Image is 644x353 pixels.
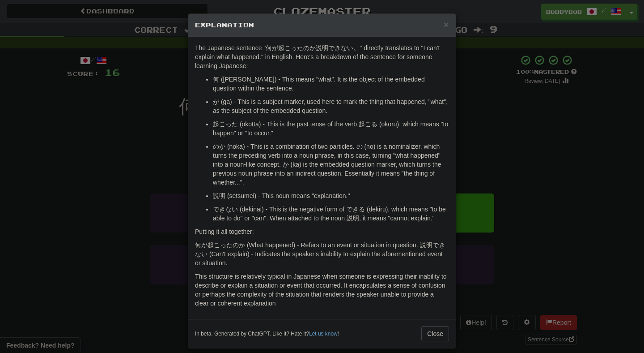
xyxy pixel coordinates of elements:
[444,20,449,29] button: Close
[213,120,449,138] p: 起こった (okotta) - This is the past tense of the verb 起こる (okoru), which means "to happen" or "to oc...
[195,21,449,30] h5: Explanation
[213,191,449,200] p: 説明 (setsumei) - This noun means "explanation."
[195,330,339,338] small: In beta. Generated by ChatGPT. Like it? Hate it? !
[213,142,449,187] p: のか (noka) - This is a combination of two particles. の (no) is a nominalizer, which turns the prec...
[195,43,449,70] p: The Japanese sentence "何が起こったのか説明できない。" directly translates to "I can't explain what happened." i...
[195,227,449,236] p: Putting it all together:
[213,205,449,223] p: できない (dekinai) - This is the negative form of できる (dekiru), which means "to be able to do" or "ca...
[309,331,337,337] a: Let us know
[195,241,449,267] p: 何が起こったのか (What happened) - Refers to an event or situation in question. 説明できない (Can't explain) - ...
[195,272,449,308] p: This structure is relatively typical in Japanese when someone is expressing their inability to de...
[444,19,449,30] span: ×
[213,97,449,115] p: が (ga) - This is a subject marker, used here to mark the thing that happened, "what", as the subj...
[421,326,449,341] button: Close
[213,75,449,93] p: 何 ([PERSON_NAME]) - This means "what". It is the object of the embedded question within the sente...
